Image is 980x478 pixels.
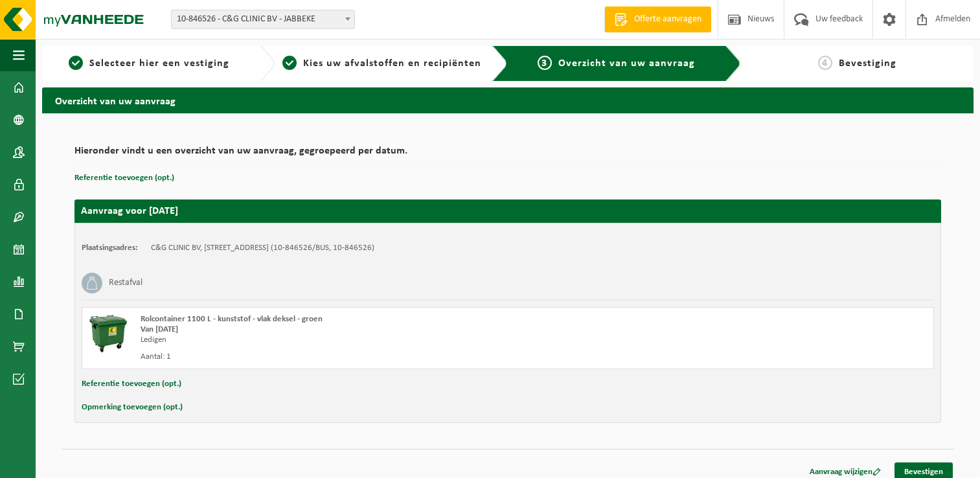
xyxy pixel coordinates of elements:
span: 2 [282,56,297,70]
strong: Aanvraag voor [DATE] [81,206,178,216]
div: Ledigen [141,335,560,345]
td: C&G CLINIC BV, [STREET_ADDRESS] (10-846526/BUS, 10-846526) [151,243,374,253]
span: 4 [818,56,832,70]
span: 1 [69,56,83,70]
span: Overzicht van uw aanvraag [558,58,695,69]
strong: Van [DATE] [141,325,178,334]
h3: Restafval [109,273,142,293]
strong: Plaatsingsadres: [82,244,138,252]
a: 1Selecteer hier een vestiging [49,56,249,71]
span: 3 [538,56,552,70]
span: Bevestiging [839,58,896,69]
button: Opmerking toevoegen (opt.) [82,399,183,416]
span: Offerte aanvragen [631,13,705,26]
a: Offerte aanvragen [604,6,711,32]
span: 10-846526 - C&G CLINIC BV - JABBEKE [172,10,354,28]
h2: Overzicht van uw aanvraag [42,87,974,113]
span: 10-846526 - C&G CLINIC BV - JABBEKE [171,10,355,29]
button: Referentie toevoegen (opt.) [74,170,174,187]
img: WB-1100-HPE-GN-01.png [89,314,128,353]
span: Selecteer hier een vestiging [89,58,229,69]
h2: Hieronder vindt u een overzicht van uw aanvraag, gegroepeerd per datum. [74,146,941,163]
span: Rolcontainer 1100 L - kunststof - vlak deksel - groen [141,315,323,323]
button: Referentie toevoegen (opt.) [82,376,181,393]
span: Kies uw afvalstoffen en recipiënten [303,58,481,69]
div: Aantal: 1 [141,352,560,362]
a: 2Kies uw afvalstoffen en recipiënten [282,56,483,71]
